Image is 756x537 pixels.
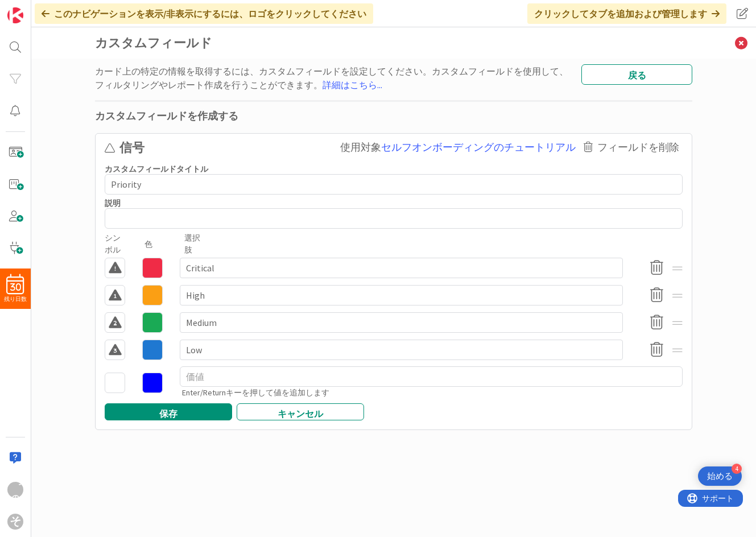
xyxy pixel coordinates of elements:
[105,164,208,174] font: カスタムフィールドタイトル
[180,340,623,360] input: 価値
[159,408,177,419] font: 保存
[95,109,238,122] font: カスタムフィールドを作成する
[105,403,232,420] button: 保存
[628,70,646,81] font: 戻る
[736,465,738,473] font: 4
[340,141,381,154] font: 使用対象
[24,3,56,14] font: サポート
[105,233,121,255] font: シンボル
[105,174,683,195] textarea: Priority
[597,141,679,154] font: フィールドを削除
[698,466,742,486] div: 開始チェックリストを開く、残りのモジュール: 4
[581,64,692,85] button: 戻る
[180,258,623,278] input: 価値
[95,35,212,51] font: カスタムフィールド
[119,139,144,155] font: 信号
[105,198,121,208] font: 説明
[180,285,623,305] input: 価値
[180,312,623,333] input: 価値
[54,8,366,19] font: このナビゲーションを表示/非表示にするには、ロゴをクリックしてください
[707,470,733,481] font: 始める
[323,79,382,90] a: 詳細はこちら...
[10,283,21,291] font: 30
[237,403,364,420] button: キャンセル
[4,295,27,303] font: 残り日数
[95,65,568,90] font: カード上の特定の情報を取得するには、カスタムフィールドを設定してください。カスタムフィールドを使用して、フィルタリングやレポート作成を行うことができます。
[144,239,152,249] font: 色
[534,8,707,19] font: クリックしてタブを追加および管理します
[381,141,576,154] font: セルフオンボーディングのチュートリアル
[7,7,23,23] img: kanbanzone.comをご覧ください
[381,141,576,154] a: セルフオンボーディングのチュートリアル
[184,233,200,255] font: 選択肢
[182,387,329,398] font: Enter/Returnキーを押して値を追加します
[278,408,323,419] font: キャンセル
